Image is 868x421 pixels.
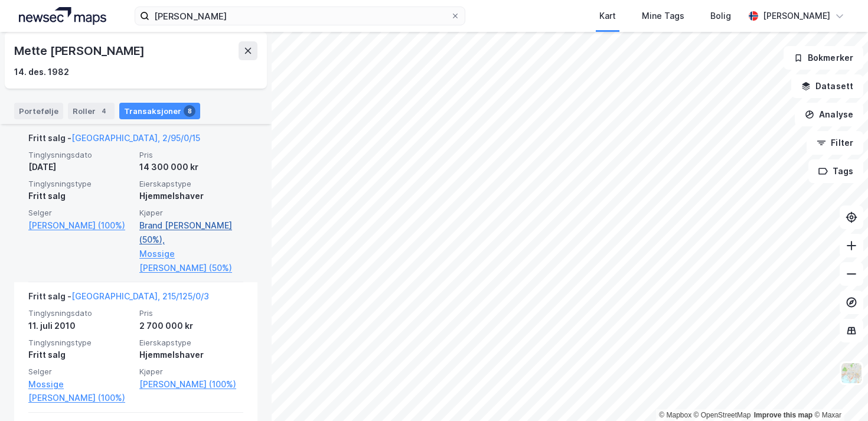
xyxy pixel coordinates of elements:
div: Kontrollprogram for chat [809,364,868,421]
a: Mapbox [659,411,691,419]
button: Analyse [795,103,863,126]
div: Transaksjoner [119,103,200,119]
div: Fritt salg - [28,131,200,150]
div: 4 [98,105,110,117]
div: Fritt salg [28,189,132,203]
div: Hjemmelshaver [139,348,243,362]
div: Roller [68,103,115,119]
span: Tinglysningstype [28,338,132,348]
span: Eierskapstype [139,179,243,189]
div: 11. juli 2010 [28,319,132,333]
div: Mette [PERSON_NAME] [14,41,147,60]
div: 2 700 000 kr [139,319,243,333]
iframe: Chat Widget [809,364,868,421]
img: Z [840,362,863,384]
div: Portefølje [14,103,63,119]
span: Tinglysningsdato [28,150,132,160]
div: Kart [599,9,616,23]
span: Selger [28,367,132,377]
a: [PERSON_NAME] (100%) [28,218,132,233]
span: Tinglysningsdato [28,308,132,318]
span: Tinglysningstype [28,179,132,189]
span: Kjøper [139,208,243,218]
div: [DATE] [28,160,132,174]
div: Mine Tags [642,9,684,23]
div: 8 [184,105,195,117]
div: 14 300 000 kr [139,160,243,174]
div: [PERSON_NAME] [763,9,830,23]
span: Selger [28,208,132,218]
div: Hjemmelshaver [139,189,243,203]
button: Bokmerker [784,46,863,70]
button: Filter [807,131,863,155]
div: Fritt salg [28,348,132,362]
a: Mossige [PERSON_NAME] (50%) [139,247,243,275]
img: logo.a4113a55bc3d86da70a041830d287a7e.svg [19,7,106,25]
span: Eierskapstype [139,338,243,348]
span: Pris [139,308,243,318]
a: Brand [PERSON_NAME] (50%), [139,218,243,247]
div: Fritt salg - [28,289,209,308]
a: [GEOGRAPHIC_DATA], 2/95/0/15 [71,133,200,143]
a: Mossige [PERSON_NAME] (100%) [28,377,132,406]
button: Datasett [791,74,863,98]
span: Pris [139,150,243,160]
div: Bolig [710,9,731,23]
a: [GEOGRAPHIC_DATA], 215/125/0/3 [71,291,209,301]
button: Tags [808,159,863,183]
span: Kjøper [139,367,243,377]
a: Improve this map [754,411,812,419]
div: 14. des. 1982 [14,65,69,79]
a: OpenStreetMap [694,411,751,419]
a: [PERSON_NAME] (100%) [139,377,243,391]
input: Søk på adresse, matrikkel, gårdeiere, leietakere eller personer [149,7,451,25]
